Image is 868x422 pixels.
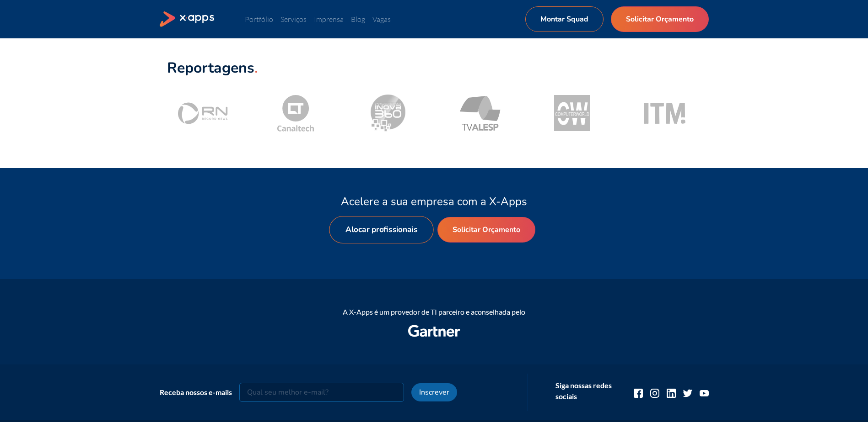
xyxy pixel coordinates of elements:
[437,217,535,243] a: Solicitar Orçamento
[245,15,273,24] a: Portfólio
[160,387,232,398] div: Receba nossos e-mails
[280,15,307,24] a: Serviços
[372,15,391,24] a: Vagas
[167,58,254,78] strong: Reportagens
[239,383,404,402] input: Qual seu melhor e-mail?
[351,15,365,24] a: Blog
[611,6,709,32] a: Solicitar Orçamento
[525,6,604,32] a: Montar Squad
[314,15,344,24] a: Imprensa
[329,216,433,243] a: Alocar profissionais
[160,195,709,208] h4: Acelere a sua empresa com a X-Apps
[555,380,619,402] div: Siga nossas redes sociais
[167,60,258,80] a: Reportagens
[160,306,709,317] div: A X-Apps é um provedor de TI parceiro e aconselhada pelo
[411,383,457,401] button: Inscrever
